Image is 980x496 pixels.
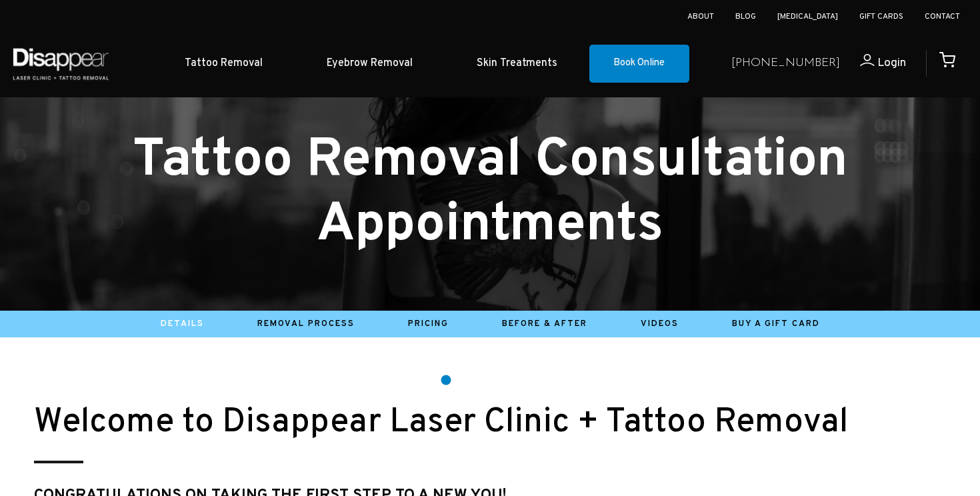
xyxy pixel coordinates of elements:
[34,401,848,444] small: Welcome to Disappear Laser Clinic + Tattoo Removal
[153,43,295,84] a: Tattoo Removal
[777,11,838,22] a: [MEDICAL_DATA]
[133,127,848,260] small: Tattoo Removal Consultation Appointments
[925,11,960,22] a: Contact
[859,11,903,22] a: Gift Cards
[687,11,714,22] a: About
[408,319,449,329] a: Pricing
[840,54,906,73] a: Login
[445,43,589,84] a: Skin Treatments
[295,43,445,84] a: Eyebrow Removal
[257,319,355,329] a: Removal Process
[731,54,840,73] a: [PHONE_NUMBER]
[732,319,820,329] a: Buy A Gift Card
[10,40,111,87] img: Disappear - Laser Clinic and Tattoo Removal Services in Sydney, Australia
[502,319,587,329] a: Before & After
[877,55,906,71] span: Login
[735,11,756,22] a: Blog
[161,319,204,329] a: Details
[641,319,679,329] a: Videos
[589,45,689,83] a: Book Online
